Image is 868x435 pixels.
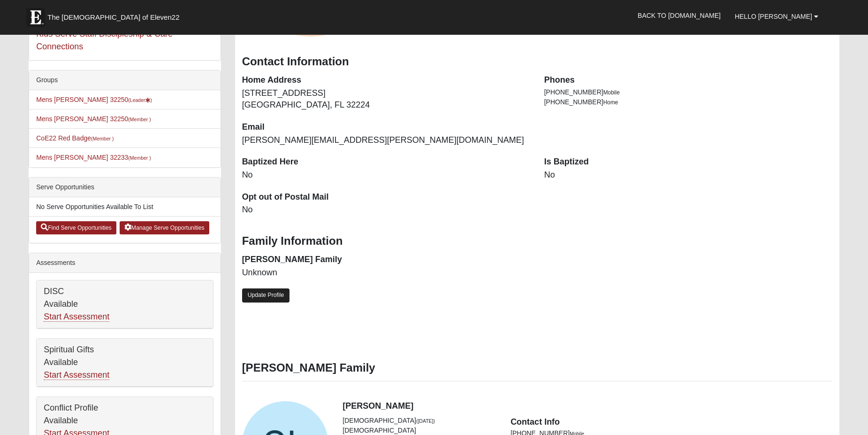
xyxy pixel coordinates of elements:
a: Find Serve Opportunities [36,221,116,234]
a: Update Profile [242,288,290,302]
dt: Email [242,121,530,133]
h3: Family Information [242,234,832,248]
span: Mobile [603,89,620,96]
dd: Unknown [242,267,530,279]
dt: Opt out of Postal Mail [242,191,530,203]
span: The [DEMOGRAPHIC_DATA] of Eleven22 [47,13,179,22]
dd: No [242,204,530,216]
div: Spiritual Gifts Available [37,339,213,387]
small: (Member ) [91,136,114,141]
dd: No [544,169,832,181]
li: [PHONE_NUMBER] [544,97,832,107]
strong: Contact Info [510,417,560,427]
dt: Is Baptized [544,156,832,168]
dd: [PERSON_NAME][EMAIL_ADDRESS][PERSON_NAME][DOMAIN_NAME] [242,134,530,147]
a: CoE22 Red Badge(Member ) [36,134,114,142]
li: [PHONE_NUMBER] [544,87,832,97]
a: Back to [DOMAIN_NAME] [631,4,728,27]
h3: [PERSON_NAME] Family [242,361,832,375]
a: Mens [PERSON_NAME] 32250(Leader) [36,96,152,103]
h3: Contact Information [242,55,832,69]
span: Home [603,99,618,106]
a: Mens [PERSON_NAME] 32233(Member ) [36,154,151,161]
div: Serve Opportunities [29,178,220,197]
small: (Member ) [128,155,151,161]
li: No Serve Opportunities Available To List [29,197,220,217]
div: Assessments [29,253,220,273]
a: Manage Serve Opportunities [120,221,209,234]
dt: Baptized Here [242,156,530,168]
small: (Leader ) [128,97,152,103]
dt: Home Address [242,74,530,86]
a: Start Assessment [44,370,109,380]
dt: [PERSON_NAME] Family [242,254,530,266]
small: (Member ) [128,117,151,122]
dt: Phones [544,74,832,86]
a: Mens [PERSON_NAME] 32250(Member ) [36,115,151,123]
span: Hello [PERSON_NAME] [735,13,812,20]
a: The [DEMOGRAPHIC_DATA] of Eleven22 [22,3,209,27]
img: Eleven22 logo [26,8,45,27]
div: DISC Available [37,280,213,328]
a: Start Assessment [44,312,109,322]
dd: [STREET_ADDRESS] [GEOGRAPHIC_DATA], FL 32224 [242,87,530,111]
div: Groups [29,70,220,90]
h4: [PERSON_NAME] [343,401,832,412]
dd: No [242,169,530,181]
a: Hello [PERSON_NAME] [728,5,825,28]
li: [DEMOGRAPHIC_DATA] [343,416,496,426]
